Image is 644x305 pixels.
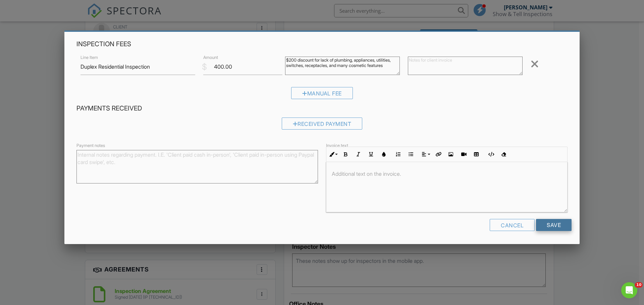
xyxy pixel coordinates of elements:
button: Unordered List [405,148,417,161]
div: Manual Fee [291,87,353,99]
a: Manual Fee [291,91,353,98]
div: Cancel [490,219,535,231]
button: Align [419,148,432,161]
button: Clear Formatting [497,148,510,161]
button: Insert Table [470,148,483,161]
button: Bold (Ctrl+B) [339,148,352,161]
button: Colors [377,148,390,161]
button: Insert Image (Ctrl+P) [444,148,457,161]
button: Ordered List [392,148,405,161]
h4: Inspection Fees [76,40,568,49]
button: Code View [484,148,497,161]
a: Received Payment [282,122,363,129]
div: $ [202,61,207,73]
label: Invoice text [326,143,348,149]
input: Save [536,219,572,231]
button: Insert Video [457,148,470,161]
textarea: $400.00 for first unit, $200 for second unit [285,57,400,75]
span: 10 [635,282,643,288]
button: Underline (Ctrl+U) [365,148,377,161]
label: Payment notes [76,143,105,149]
label: Line Item [80,55,98,61]
button: Italic (Ctrl+I) [352,148,365,161]
h4: Payments Received [76,104,568,113]
button: Inline Style [326,148,339,161]
iframe: Intercom live chat [621,282,637,298]
label: Amount [203,55,218,61]
div: Received Payment [282,118,363,130]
